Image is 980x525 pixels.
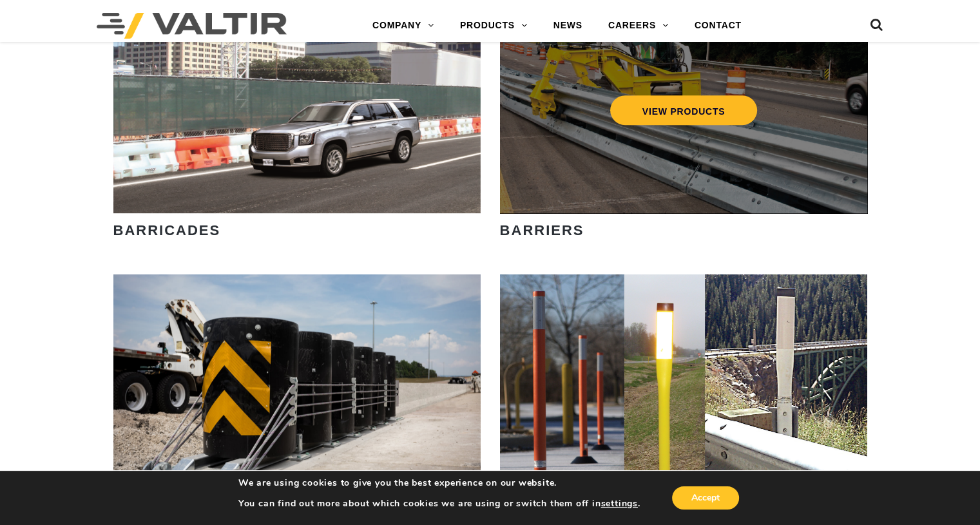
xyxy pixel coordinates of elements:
[682,13,754,39] a: CONTACT
[113,222,221,238] strong: BARRICADES
[600,498,637,510] button: settings
[360,13,447,39] a: COMPANY
[238,477,640,489] p: We are using cookies to give you the best experience on our website.
[672,486,739,510] button: Accept
[97,13,287,39] img: Valtir
[447,13,541,39] a: PRODUCTS
[610,95,757,125] a: VIEW PRODUCTS
[500,222,584,238] strong: BARRIERS
[238,498,640,510] p: You can find out more about which cookies we are using or switch them off in .
[595,13,682,39] a: CAREERS
[541,13,595,39] a: NEWS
